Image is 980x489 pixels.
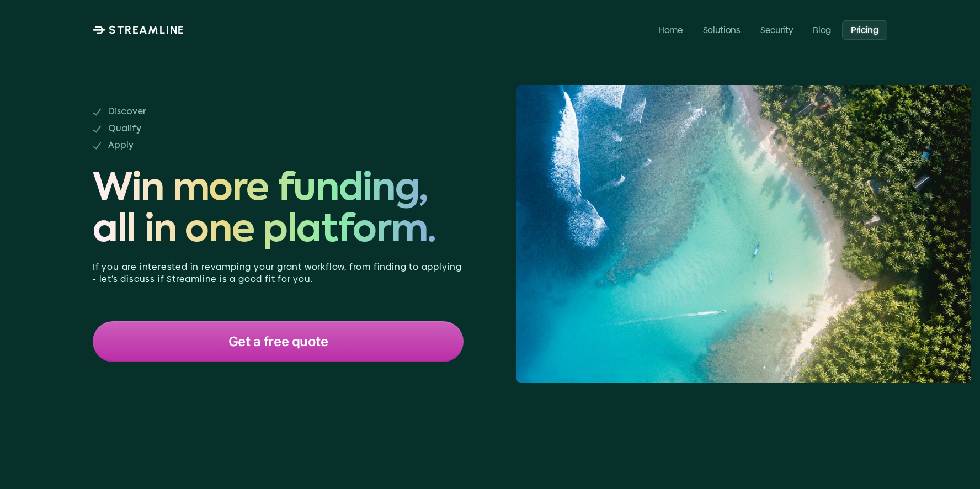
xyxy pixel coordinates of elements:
a: Security [752,20,802,39]
p: Pricing [851,24,878,35]
p: Security [760,24,793,35]
p: Get a free quote [228,334,328,349]
span: Win more funding, all in one platform. [93,169,464,252]
p: Solutions [703,24,741,35]
p: Home [658,24,683,35]
p: Blog [813,24,832,35]
a: STREAMLINE [93,23,185,36]
p: If you are interested in revamping your grant workflow, from finding to applying - let’s discuss ... [93,261,464,286]
p: Discover [108,106,257,118]
p: STREAMLINE [109,23,185,36]
a: Pricing [842,20,887,39]
a: Blog [805,20,840,39]
a: Get a free quote [93,321,464,362]
a: Home [649,20,692,39]
p: Qualify [108,123,257,135]
p: Apply [108,140,257,152]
